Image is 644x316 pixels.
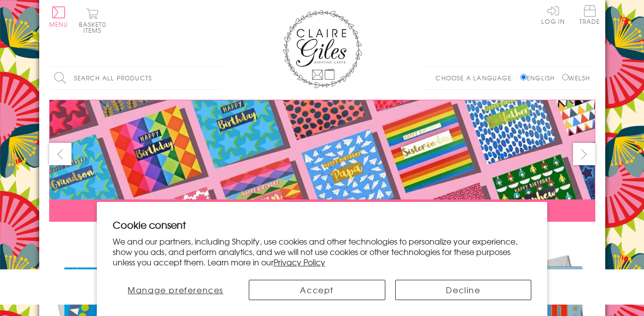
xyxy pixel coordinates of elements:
[573,143,595,165] button: next
[579,5,600,26] a: Trade
[579,5,600,24] span: Trade
[562,74,569,80] input: Welsh
[49,6,69,27] button: Menu
[113,218,532,232] h2: Cookie consent
[49,20,69,29] span: Menu
[520,74,527,80] input: English
[83,20,106,35] span: 0 items
[274,256,325,268] a: Privacy Policy
[113,236,532,267] p: We and our partners, including Shopify, use cookies and other technologies to personalize your ex...
[213,67,223,89] input: Search
[520,73,560,82] label: English
[562,73,590,82] label: Welsh
[283,10,362,88] img: Claire Giles Greetings Cards
[128,284,223,296] span: Manage preferences
[79,8,106,33] button: Basket0 items
[49,143,72,165] button: prev
[249,280,385,300] button: Accept
[49,67,223,89] input: Search all products
[49,229,595,245] div: Carousel Pagination
[435,73,518,82] p: Choose a language:
[541,5,565,24] a: Log In
[113,280,239,300] button: Manage preferences
[395,280,532,300] button: Decline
